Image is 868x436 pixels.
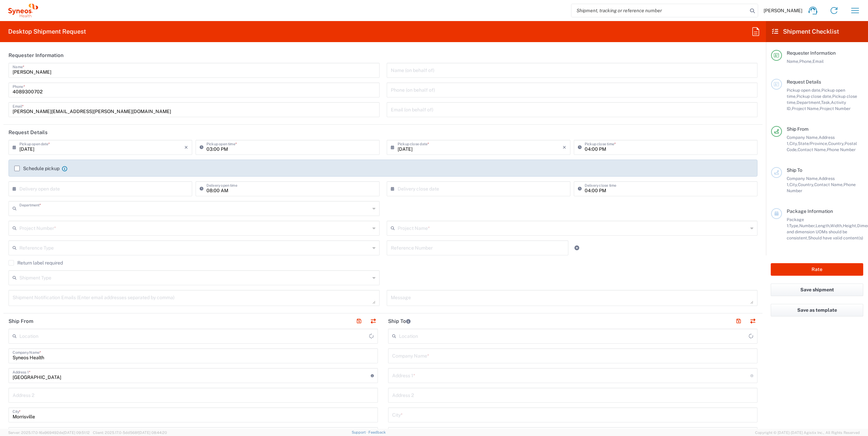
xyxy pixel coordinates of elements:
[787,88,821,93] span: Pickup open date,
[563,142,566,153] i: ×
[787,167,802,173] span: Ship To
[830,223,843,228] span: Width,
[755,430,860,436] span: Copyright © [DATE]-[DATE] Agistix Inc., All Rights Reserved
[821,100,831,105] span: Task,
[828,141,845,146] span: Country,
[827,147,856,152] span: Phone Number
[808,235,863,240] span: Should have valid content(s)
[797,94,832,99] span: Pickup close date,
[787,126,808,132] span: Ship From
[816,223,830,228] span: Length,
[388,318,411,325] h2: Ship To
[799,223,816,228] span: Number,
[368,430,386,434] a: Feedback
[799,59,813,64] span: Phone,
[14,166,60,171] label: Schedule pickup
[820,106,851,111] span: Project Number
[63,431,90,435] span: [DATE] 09:51:12
[771,263,863,276] button: Rate
[8,431,90,435] span: Server: 2025.17.0-16a969492de
[787,79,821,85] span: Request Details
[771,284,863,296] button: Save shipment
[138,431,167,435] span: [DATE] 08:44:20
[352,430,369,434] a: Support
[789,223,799,228] span: Type,
[787,50,836,56] span: Requester Information
[797,100,821,105] span: Department,
[789,182,798,187] span: City,
[789,141,798,146] span: City,
[787,59,799,64] span: Name,
[771,304,863,316] button: Save as template
[9,129,48,136] h2: Request Details
[9,318,33,325] h2: Ship From
[787,208,833,214] span: Package Information
[787,176,819,181] span: Company Name,
[792,106,820,111] span: Project Name,
[8,28,86,36] h2: Desktop Shipment Request
[9,260,63,266] label: Return label required
[184,142,188,153] i: ×
[572,243,582,253] a: Add Reference
[787,217,804,228] span: Package 1:
[9,52,64,59] h2: Requester Information
[93,431,167,435] span: Client: 2025.17.0-5dd568f
[814,182,844,187] span: Contact Name,
[787,135,819,140] span: Company Name,
[798,141,828,146] span: State/Province,
[843,223,857,228] span: Height,
[798,147,827,152] span: Contact Name,
[571,4,748,17] input: Shipment, tracking or reference number
[764,7,802,14] span: [PERSON_NAME]
[813,59,824,64] span: Email
[798,182,814,187] span: Country,
[772,28,839,36] h2: Shipment Checklist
